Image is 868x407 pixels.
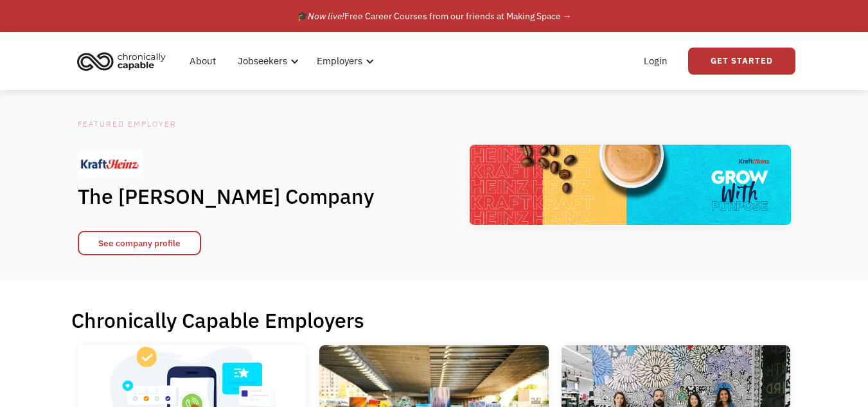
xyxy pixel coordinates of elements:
div: Jobseekers [238,53,287,69]
a: home [73,47,175,75]
a: Get Started [688,48,795,75]
div: Employers [317,53,362,69]
em: Now live! [308,10,344,22]
div: 🎓 Free Career Courses from our friends at Making Space → [297,8,572,24]
a: Login [636,41,675,82]
h1: The [PERSON_NAME] Company [78,183,399,209]
div: Featured Employer [78,116,399,132]
div: Employers [309,41,378,82]
div: Jobseekers [230,41,303,82]
a: About [182,41,224,82]
img: Chronically Capable logo [73,47,170,75]
a: See company profile [78,231,201,255]
h1: Chronically Capable Employers [71,307,797,333]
